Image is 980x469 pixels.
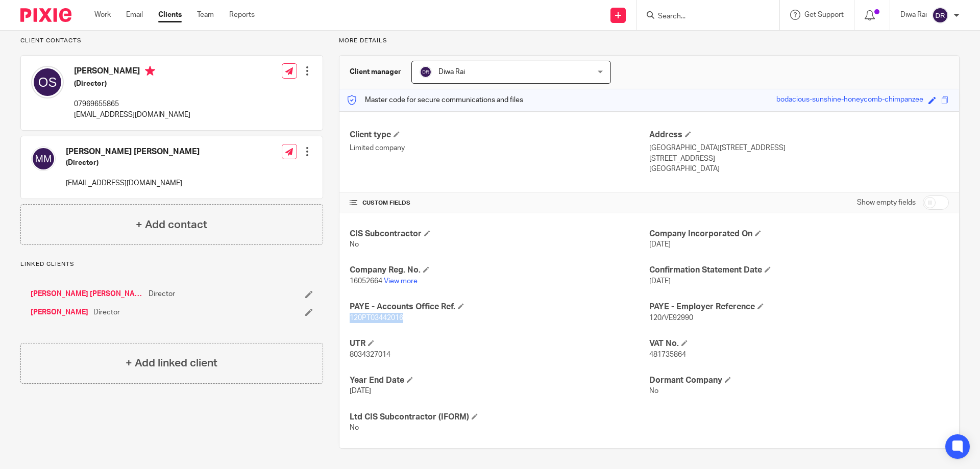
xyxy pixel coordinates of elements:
[649,154,949,164] p: [STREET_ADDRESS]
[804,11,844,18] span: Get Support
[649,143,949,153] p: [GEOGRAPHIC_DATA][STREET_ADDRESS]
[350,278,382,285] span: 16052664
[350,351,390,358] span: 8034327014
[420,66,432,78] img: svg%3E
[649,314,693,322] span: 120/VE92990
[649,302,949,312] h4: PAYE - Employer Reference
[857,198,916,208] label: Show empty fields
[649,387,658,394] span: No
[350,241,359,248] span: No
[932,7,948,23] img: svg%3E
[438,68,465,76] span: Diwa Rai
[74,79,190,89] h5: (Director)
[136,217,207,233] h4: + Add contact
[197,10,214,20] a: Team
[350,265,649,276] h4: Company Reg. No.
[350,338,649,349] h4: UTR
[649,338,949,349] h4: VAT No.
[74,66,190,79] h4: [PERSON_NAME]
[149,289,175,299] span: Director
[649,164,949,174] p: [GEOGRAPHIC_DATA]
[66,158,200,168] h5: (Director)
[74,99,190,109] p: 07969655865
[94,10,111,20] a: Work
[31,289,143,299] a: [PERSON_NAME] [PERSON_NAME]
[350,229,649,239] h4: CIS Subcontractor
[350,199,649,207] h4: CUSTOM FIELDS
[126,10,143,20] a: Email
[229,10,255,20] a: Reports
[20,8,71,22] img: Pixie
[20,260,323,268] p: Linked clients
[31,307,88,317] a: [PERSON_NAME]
[66,146,200,157] h4: [PERSON_NAME] [PERSON_NAME]
[347,95,523,105] p: Master code for secure communications and files
[66,178,200,188] p: [EMAIL_ADDRESS][DOMAIN_NAME]
[384,278,418,285] a: View more
[649,241,671,248] span: [DATE]
[31,146,56,171] img: svg%3E
[145,66,155,76] i: Primary
[74,110,190,120] p: [EMAIL_ADDRESS][DOMAIN_NAME]
[126,355,217,371] h4: + Add linked client
[649,130,949,140] h4: Address
[649,351,686,358] span: 481735864
[350,314,403,322] span: 120PT03442016
[350,67,401,77] h3: Client manager
[649,265,949,276] h4: Confirmation Statement Date
[350,375,649,386] h4: Year End Date
[93,307,120,317] span: Director
[31,66,64,98] img: svg%3E
[350,424,359,431] span: No
[649,278,671,285] span: [DATE]
[649,375,949,386] h4: Dormant Company
[20,37,323,45] p: Client contacts
[657,12,749,21] input: Search
[350,387,371,394] span: [DATE]
[350,130,649,140] h4: Client type
[339,37,960,45] p: More details
[350,302,649,312] h4: PAYE - Accounts Office Ref.
[350,412,649,423] h4: Ltd CIS Subcontractor (IFORM)
[350,143,649,153] p: Limited company
[158,10,182,20] a: Clients
[776,94,923,106] div: bodacious-sunshine-honeycomb-chimpanzee
[900,10,927,20] p: Diwa Rai
[649,229,949,239] h4: Company Incorporated On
